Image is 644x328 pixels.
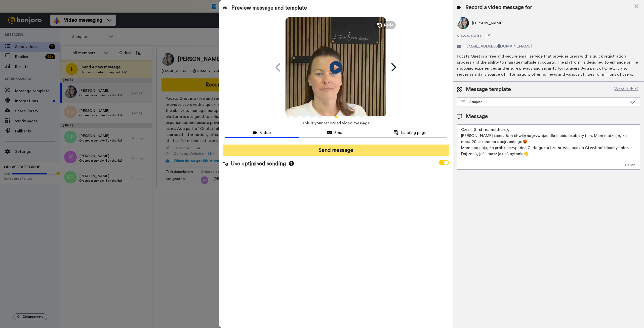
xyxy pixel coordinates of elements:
span: Landing page [401,130,426,136]
span: Message [466,113,488,120]
span: [EMAIL_ADDRESS][DOMAIN_NAME] [465,43,532,49]
span: Message template [466,86,511,93]
img: Message-temps.svg [461,100,465,104]
div: Samples [461,100,628,105]
div: Poczta Onet is a free and secure email service that provides users with a quick registration proc... [457,53,640,77]
span: This is your recorded video message [302,118,370,129]
span: Use optimised sending [231,160,286,168]
textarea: Cześć {first_name|there}, [PERSON_NAME] spędziłam chwilę nagrywając dla ciebie osobisty film. Mam... [457,124,640,170]
span: Video [260,130,271,136]
span: Email [334,130,344,136]
button: Send message [223,145,449,156]
button: What is this? [613,86,640,93]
